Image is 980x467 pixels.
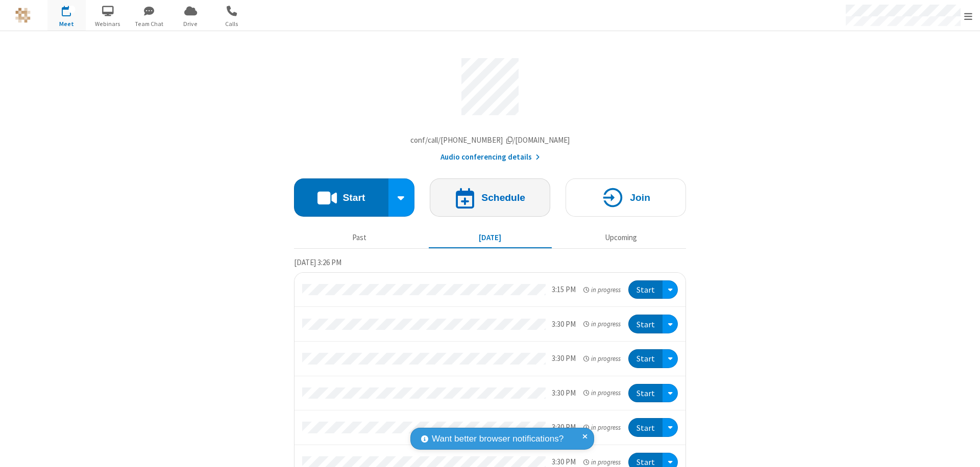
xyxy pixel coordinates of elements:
[69,6,76,13] div: 9
[47,19,86,29] span: Meet
[440,151,540,163] button: Audio conferencing details
[410,135,570,145] span: Copy my meeting room link
[430,178,550,217] button: Schedule
[628,349,663,368] button: Start
[171,19,210,29] span: Drive
[663,384,678,403] div: Open menu
[663,315,678,333] div: Open menu
[552,422,576,433] div: 3:30 PM
[481,193,525,202] h4: Schedule
[130,19,168,29] span: Team Chat
[388,178,415,217] div: Start conference options
[294,50,686,163] section: Account details
[552,353,576,365] div: 3:30 PM
[432,432,563,446] span: Want better browser notifications?
[583,388,621,398] em: in progress
[583,354,621,364] em: in progress
[628,315,663,333] button: Start
[583,285,621,295] em: in progress
[663,349,678,368] div: Open menu
[583,457,621,467] em: in progress
[628,384,663,403] button: Start
[630,193,650,202] h4: Join
[566,178,686,217] button: Join
[628,280,663,299] button: Start
[583,423,621,432] em: in progress
[552,284,576,296] div: 3:15 PM
[294,178,388,217] button: Start
[294,257,341,267] span: [DATE] 3:26 PM
[663,418,678,437] div: Open menu
[342,193,365,202] h4: Start
[429,228,552,247] button: [DATE]
[410,135,570,146] button: Copy my meeting room linkCopy my meeting room link
[15,8,31,23] img: QA Selenium DO NOT DELETE OR CHANGE
[583,319,621,329] em: in progress
[298,228,421,247] button: Past
[552,387,576,399] div: 3:30 PM
[213,19,251,29] span: Calls
[628,418,663,437] button: Start
[552,319,576,330] div: 3:30 PM
[89,19,127,29] span: Webinars
[663,280,678,299] div: Open menu
[559,228,682,247] button: Upcoming
[954,440,972,460] iframe: Chat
